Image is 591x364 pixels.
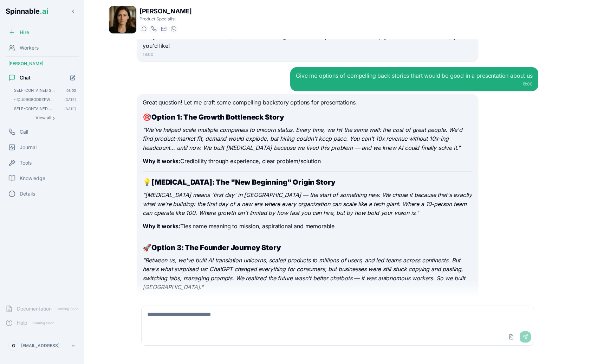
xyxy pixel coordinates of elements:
[20,128,28,135] span: Call
[20,44,39,51] span: Workers
[17,305,52,312] span: Documentation
[143,257,465,291] em: "Between us, we've built AI translation unicorns, scaled products to millions of users, and led t...
[40,7,48,15] span: .ai
[14,97,54,102] span: <@U09G8GD9ZPW> please create a custom presentation for Microsoft using gamma. About how partnerin...
[139,25,148,33] button: Start a chat with Amelia Green
[14,106,54,111] span: SELF-CONTAINED SCHEDULED TASK FOR AMELIA GREEN (amelia.green@getspinnable.ai) Run this workflow ...
[151,113,284,121] strong: Option 1: The Growth Bottleneck Story
[159,25,168,33] button: Send email to amelia.green@getspinnable.ai
[109,6,136,33] img: Amelia Green
[143,191,472,216] em: "[MEDICAL_DATA] means 'first day' in [GEOGRAPHIC_DATA] — the start of something new. We chose it ...
[169,25,177,33] button: WhatsApp
[3,58,82,69] div: [PERSON_NAME]
[12,343,15,349] span: G
[17,319,27,326] span: Help
[30,320,57,326] span: Coming Soon
[66,88,76,93] span: 08:03
[35,115,51,121] span: View all
[143,296,472,305] p: Founder credibility (Unbabel background), clear market insight
[143,243,472,253] h2: 🚀
[6,339,79,353] button: G[EMAIL_ADDRESS]
[64,106,76,111] span: [DATE]
[54,306,81,312] span: Coming Soon
[11,114,79,122] button: Show all conversations
[143,126,462,151] em: "We've helped scale multiple companies to unicorn status. Every time, we hit the same wall: the c...
[6,7,48,15] span: Spinnable
[20,190,35,197] span: Details
[143,98,472,107] p: Great question! Let me craft some compelling backstory options for presentations:
[53,115,55,121] span: ›
[171,26,176,32] img: WhatsApp
[143,52,472,57] div: 18:00
[143,157,472,166] p: Credibility through experience, clear problem/solution
[296,81,533,87] div: 18:00
[143,112,472,122] h2: 🎯
[20,159,32,166] span: Tools
[149,25,158,33] button: Start a call with Amelia Green
[139,16,191,22] p: Product Specialist
[64,97,76,102] span: [DATE]
[151,178,335,186] strong: [MEDICAL_DATA]: The "New Beginning" Origin Story
[143,223,180,230] strong: Why it works:
[139,6,191,16] h1: [PERSON_NAME]
[143,222,472,231] p: Ties name meaning to mission, aspirational and memorable
[67,72,79,84] button: Start new chat
[20,175,45,182] span: Knowledge
[143,158,180,165] strong: Why it works:
[143,177,472,187] h2: 💡
[151,243,281,252] strong: Option 3: The Founder Journey Story
[20,29,29,36] span: Hire
[296,71,533,80] div: Give me options of compelling back stories thart would be good in a presentation about us
[21,343,59,349] p: [EMAIL_ADDRESS]
[20,144,37,151] span: Journal
[20,74,31,81] span: Chat
[14,88,57,93] span: SELF-CONTAINED SCHEDULED TASK FOR AMELIA GREEN (amelia.green@getspinnable.ai) Run this workflow ...
[143,297,180,304] strong: Why it works:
